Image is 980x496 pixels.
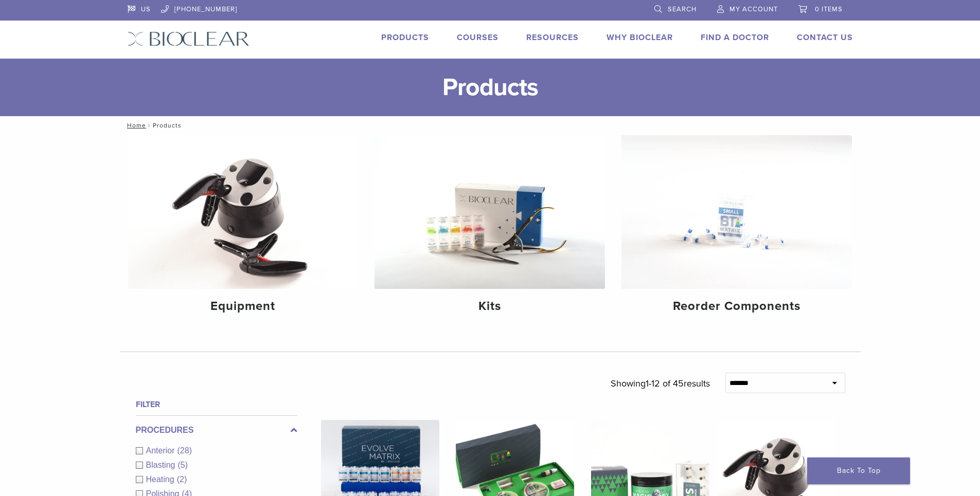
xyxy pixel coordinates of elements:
a: Home [124,122,146,129]
span: Heating [146,475,177,484]
h4: Kits [383,297,597,316]
h4: Filter [136,398,297,411]
span: 0 items [815,5,843,13]
span: My Account [729,5,778,13]
span: (28) [177,446,192,455]
a: Contact Us [797,32,853,43]
img: Bioclear [128,31,250,46]
label: Procedures [136,424,297,436]
a: Back To Top [807,457,910,484]
span: 1-12 of 45 [646,378,684,389]
a: Equipment [128,135,359,322]
img: Equipment [128,135,359,289]
a: Why Bioclear [607,32,673,43]
span: / [146,123,153,128]
span: (2) [177,475,187,484]
img: Reorder Components [621,135,852,289]
a: Reorder Components [621,135,852,322]
h4: Reorder Components [630,297,844,316]
img: Kits [375,135,605,289]
a: Products [381,32,429,43]
span: Blasting [146,461,178,469]
a: Kits [375,135,605,322]
h4: Equipment [136,297,350,316]
span: (5) [177,461,188,469]
a: Courses [457,32,498,43]
p: Showing results [611,373,710,394]
a: Find A Doctor [701,32,769,43]
nav: Products [120,116,861,135]
span: Anterior [146,446,177,455]
a: Resources [526,32,579,43]
span: Search [668,5,697,13]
